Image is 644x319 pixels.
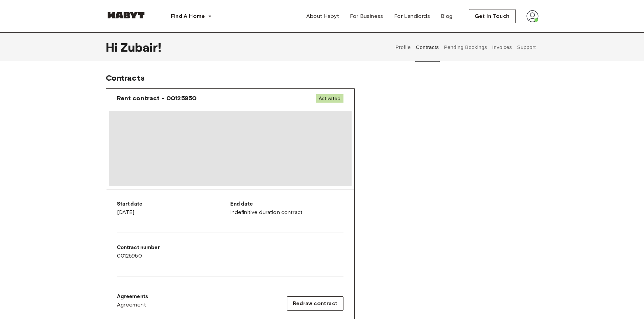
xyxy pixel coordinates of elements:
[469,9,516,23] button: Get in Touch
[435,9,458,23] a: Blog
[117,200,230,208] p: Start date
[491,32,512,62] button: Invoices
[230,200,343,208] p: End date
[526,10,539,22] img: avatar
[393,32,538,62] div: user profile tabs
[394,12,430,20] span: For Landlords
[389,9,435,23] a: For Landlords
[415,32,440,62] button: Contracts
[441,12,453,20] span: Blog
[117,244,230,260] div: 00125950
[344,9,389,23] a: For Business
[395,32,412,62] button: Profile
[117,301,146,309] span: Agreement
[316,94,343,103] span: Activated
[117,301,148,309] a: Agreement
[117,244,230,252] p: Contract number
[475,12,510,20] span: Get in Touch
[106,40,120,54] span: Hi
[117,94,197,102] span: Rent contract - 00125950
[443,32,488,62] button: Pending Bookings
[230,200,343,216] div: Indefinitive duration contract
[287,296,343,311] button: Redraw contract
[301,9,344,23] a: About Habyt
[350,12,383,20] span: For Business
[117,200,230,216] div: [DATE]
[120,40,161,54] span: Zubair !
[106,73,145,83] span: Contracts
[165,9,217,23] button: Find A Home
[171,12,205,20] span: Find A Home
[306,12,339,20] span: About Habyt
[106,12,146,19] img: Habyt
[293,299,338,308] span: Redraw contract
[516,32,537,62] button: Support
[117,293,148,301] p: Agreements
